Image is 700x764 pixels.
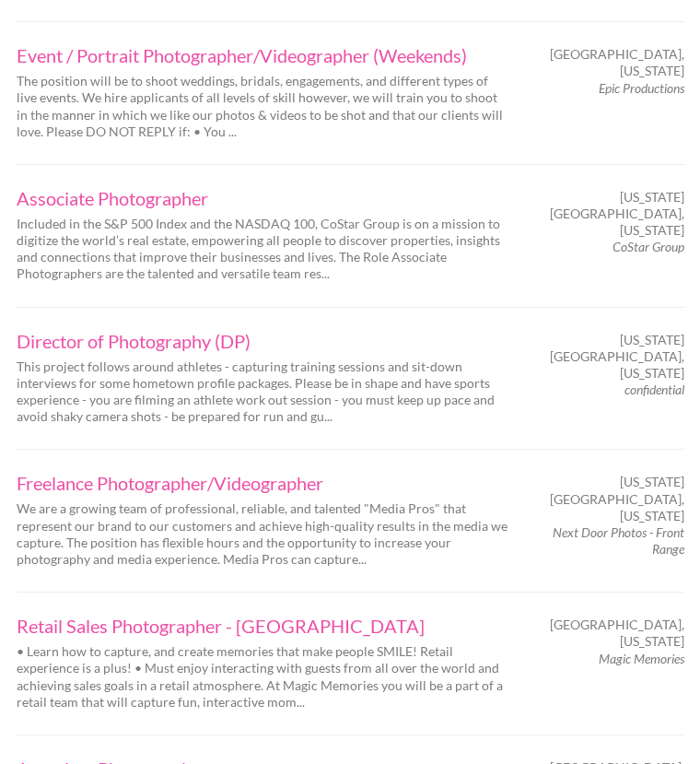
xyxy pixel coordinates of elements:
em: confidential [624,382,684,397]
a: Retail Sales Photographer - [GEOGRAPHIC_DATA] [17,617,509,635]
em: Next Door Photos - Front Range [553,524,684,557]
p: • Learn how to capture, and create memories that make people SMILE! Retail experience is a plus! ... [17,643,509,711]
span: [GEOGRAPHIC_DATA], [US_STATE] [542,617,684,650]
span: [GEOGRAPHIC_DATA], [US_STATE] [542,46,684,79]
a: Director of Photography (DP) [17,332,509,350]
a: Event / Portrait Photographer/Videographer (Weekends) [17,46,509,65]
em: CoStar Group [612,239,684,254]
span: [US_STATE][GEOGRAPHIC_DATA], [US_STATE] [542,332,684,382]
p: We are a growing team of professional, reliable, and talented "Media Pros" that represent our bra... [17,500,509,568]
p: This project follows around athletes - capturing training sessions and sit-down interviews for so... [17,358,509,426]
a: Freelance Photographer/Videographer [17,474,509,492]
span: [US_STATE][GEOGRAPHIC_DATA], [US_STATE] [542,474,684,524]
p: The position will be to shoot weddings, bridals, engagements, and different types of live events.... [17,73,509,140]
p: Included in the S&P 500 Index and the NASDAQ 100, CoStar Group is on a mission to digitize the wo... [17,216,509,283]
em: Magic Memories [599,651,684,666]
span: [US_STATE][GEOGRAPHIC_DATA], [US_STATE] [542,189,684,240]
em: Epic Productions [599,80,684,96]
a: Associate Photographer [17,189,509,207]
